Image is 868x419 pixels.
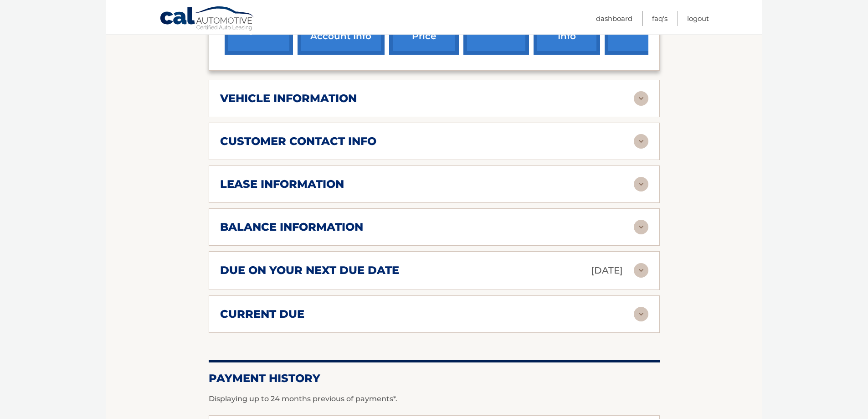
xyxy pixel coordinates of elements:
img: accordion-rest.svg [634,220,648,234]
a: Cal Automotive [159,6,255,32]
p: [DATE] [591,263,623,279]
h2: lease information [220,177,344,191]
img: accordion-rest.svg [634,91,648,106]
img: accordion-rest.svg [634,134,648,149]
a: Logout [687,11,709,26]
h2: balance information [220,220,363,234]
img: accordion-rest.svg [634,263,648,278]
img: accordion-rest.svg [634,307,648,321]
a: Dashboard [596,11,632,26]
h2: Payment History [209,372,660,385]
h2: customer contact info [220,134,376,148]
h2: due on your next due date [220,264,399,277]
h2: vehicle information [220,92,357,105]
a: FAQ's [652,11,668,26]
img: accordion-rest.svg [634,177,648,191]
h2: current due [220,307,304,321]
p: Displaying up to 24 months previous of payments*. [209,393,660,404]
